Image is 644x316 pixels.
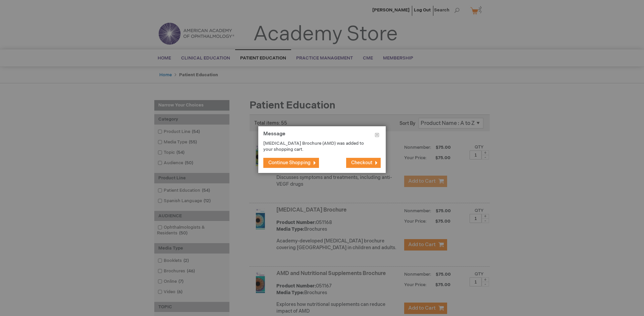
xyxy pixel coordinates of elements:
[263,158,319,168] button: Continue Shopping
[268,160,311,166] span: Continue Shopping
[351,160,372,166] span: Checkout
[263,131,381,140] h1: Message
[263,140,371,153] p: [MEDICAL_DATA] Brochure (AMD) was added to your shopping cart.
[346,158,381,168] button: Checkout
